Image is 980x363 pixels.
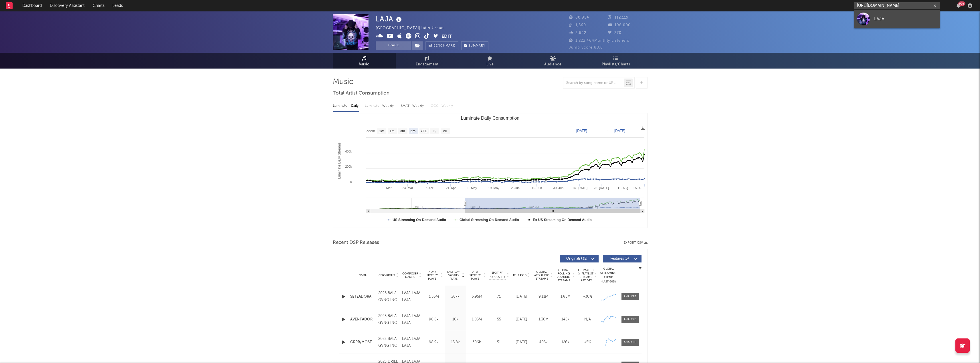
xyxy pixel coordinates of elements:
[572,186,587,190] text: 14. [DATE]
[345,150,352,153] text: 400k
[603,255,642,262] button: Features(3)
[401,101,425,111] div: BMAT - Weekly
[489,340,509,345] div: 51
[420,129,427,133] text: YTD
[416,61,439,68] span: Engagement
[402,186,413,190] text: 24. Mar
[569,31,586,35] span: 2,642
[446,317,465,322] div: 16k
[600,267,617,284] div: Global Streaming Trend (Last 60D)
[459,218,519,222] text: Global Streaming On-Demand Audio
[425,270,440,280] span: 7 Day Spotify Plays
[350,340,375,345] a: GRRR/MOSTWANTED
[569,39,629,43] span: 1,222,464 Monthly Listeners
[534,340,553,345] div: 405k
[556,317,575,322] div: 145k
[534,294,553,300] div: 9.11M
[854,2,940,9] input: Search for artists
[556,340,575,345] div: 126k
[468,44,485,47] span: Summary
[578,268,594,282] span: Estimated % Playlist Streams Last Day
[488,186,500,190] text: 19. May
[511,186,519,190] text: 2. Jun
[633,186,644,190] text: 25. A…
[569,46,603,49] span: Jump Score: 88.6
[569,23,586,27] span: 1,560
[468,186,477,190] text: 5. May
[608,23,631,27] span: 196,000
[486,61,494,68] span: Live
[378,313,399,326] div: 2025 BALA GVNG INC
[446,340,465,345] div: 15.8k
[365,101,395,111] div: Luminate - Weekly
[563,81,624,85] input: Search by song name or URL
[560,255,599,262] button: Originals(35)
[359,61,369,68] span: Music
[402,313,422,326] div: LAJA LAJA LAJA
[556,294,575,300] div: 1.85M
[432,129,436,133] text: 1y
[376,41,411,50] button: Track
[389,129,394,133] text: 1m
[400,129,405,133] text: 3m
[459,53,522,69] a: Live
[553,186,563,190] text: 30. Jun
[350,273,375,277] div: Name
[468,294,486,300] div: 6.95M
[468,270,483,280] span: ATD Spotify Plays
[532,186,542,190] text: 16. Jun
[442,33,452,40] button: Edit
[958,1,965,6] div: 99 +
[544,61,562,68] span: Audience
[376,14,403,24] div: LAJA
[425,41,458,50] a: Benchmark
[522,53,585,69] a: Audience
[564,257,590,260] span: Originals ( 35 )
[461,116,519,121] text: Luminate Daily Consumption
[410,129,415,133] text: 6m
[425,294,443,300] div: 1.56M
[425,340,443,345] div: 98.9k
[333,101,359,111] div: Luminate - Daily
[605,129,608,133] text: →
[614,129,625,133] text: [DATE]
[489,294,509,300] div: 71
[512,340,531,345] div: [DATE]
[446,186,456,190] text: 21. Apr
[425,317,443,322] div: 96.6k
[585,53,648,69] a: Playlists/Charts
[608,31,621,35] span: 270
[425,186,433,190] text: 7. Apr
[350,294,375,300] a: SETEADORA
[376,25,450,32] div: [GEOGRAPHIC_DATA] | Latin Urban
[402,272,418,279] span: Composer Names
[381,186,392,190] text: 10. Mar
[350,180,352,184] text: 0
[350,317,375,322] div: AVENTADOR
[333,53,396,69] a: Music
[402,290,422,304] div: LAJA LAJA LAJA
[378,336,399,349] div: 2025 BALA GVNG INC
[957,3,961,8] button: 99+
[333,113,647,228] svg: Luminate Daily Consumption
[617,186,628,190] text: 11. Aug
[396,53,459,69] a: Engagement
[468,317,486,322] div: 1.05M
[345,165,352,168] text: 200k
[443,129,446,133] text: All
[874,15,937,22] div: LAJA
[578,340,597,345] div: <5%
[556,268,572,282] span: Global Rolling 7D Audio Streams
[594,186,609,190] text: 28. [DATE]
[512,294,531,300] div: [DATE]
[337,143,341,179] text: Luminate Daily Streams
[378,290,399,304] div: 2025 BALA GVNG INC
[576,129,587,133] text: [DATE]
[333,90,389,97] span: Total Artist Consumption
[602,61,630,68] span: Playlists/Charts
[446,294,465,300] div: 267k
[489,271,506,279] span: Spotify Popularity
[379,129,384,133] text: 1w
